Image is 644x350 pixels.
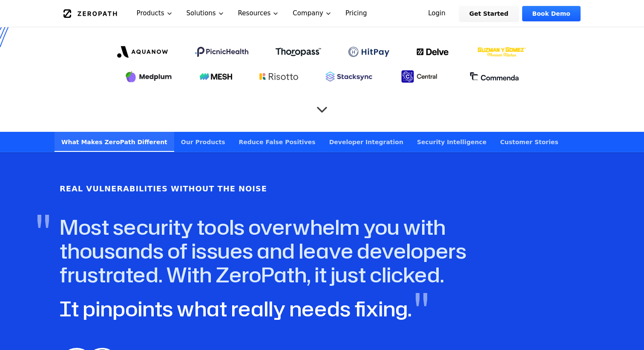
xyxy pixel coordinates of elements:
[322,132,410,152] a: Developer Integration
[400,69,442,84] img: Central
[60,294,411,323] span: It pinpoints what really needs fixing.
[477,42,527,62] img: GYG
[232,132,322,152] a: Reduce False Positives
[459,6,519,21] a: Get Started
[276,48,321,56] img: Thoropass
[200,73,232,80] img: Mesh
[493,132,565,152] a: Customer Stories
[36,208,50,249] span: "
[313,97,331,114] button: Scroll to next section
[325,71,372,82] img: Stacksync
[125,70,172,83] img: Medplum
[174,132,232,152] a: Our Products
[55,132,174,152] a: What Makes ZeroPath Different
[410,132,493,152] a: Security Intelligence
[414,287,428,327] span: "
[60,215,550,287] h4: Most security tools overwhelm you with thousands of issues and leave developers frustrated. With ...
[522,6,581,21] a: Book Demo
[60,183,267,195] h6: Real Vulnerabilities Without the Noise
[418,6,456,21] a: Login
